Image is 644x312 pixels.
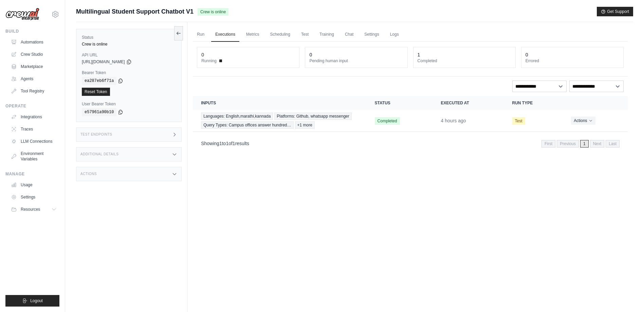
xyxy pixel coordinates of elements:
a: Settings [8,192,59,203]
a: Agents [8,73,59,84]
a: Integrations [8,111,59,122]
a: Reset Token [82,88,110,96]
dt: Completed [418,58,511,64]
a: Automations [8,37,59,48]
nav: Pagination [541,140,620,148]
p: Showing to of results [201,140,249,147]
span: Previous [557,140,579,148]
a: Executions [211,28,239,42]
span: Logout [30,298,43,304]
div: Crew is online [82,41,176,47]
a: Metrics [242,28,263,42]
th: Executed at [433,96,504,110]
a: Tool Registry [8,86,59,97]
span: +1 more [295,121,315,129]
a: Training [315,28,338,42]
span: Last [606,140,620,148]
button: Logout [5,295,59,307]
a: View execution details for Languages [201,112,358,129]
a: Test [297,28,313,42]
div: 0 [309,51,312,58]
span: 1 [233,141,235,146]
label: Bearer Token [82,70,176,75]
time: September 3, 2025 at 08:01 IST [441,118,466,123]
button: Actions for execution [571,117,595,125]
a: Crew Studio [8,49,59,60]
a: Traces [8,124,59,135]
h3: Additional Details [80,152,118,156]
dt: Pending human input [309,58,403,64]
img: Logo [5,8,39,21]
div: Operate [5,103,59,109]
a: Marketplace [8,61,59,72]
dt: Errored [526,58,619,64]
span: Platforms: Github, whatsapp messenger [274,112,351,120]
section: Crew executions table [193,96,628,152]
label: Status [82,35,176,40]
h3: Test Endpoints [80,133,112,137]
div: Manage [5,171,59,177]
span: Next [590,140,605,148]
div: 0 [201,51,204,58]
span: [URL][DOMAIN_NAME] [82,59,125,65]
span: Query Types: Campus offices answer hundred… [201,121,293,129]
span: Running [201,58,217,64]
span: 1 [580,140,589,148]
th: Inputs [193,96,366,110]
nav: Pagination [193,135,628,152]
code: ea287eb6f71a [82,77,116,85]
a: Logs [386,28,403,42]
div: Build [5,29,59,34]
button: Get Support [597,7,633,16]
a: Chat [341,28,357,42]
span: Multilingual Student Support Chatbot V1 [76,7,194,16]
div: 0 [526,51,528,58]
label: User Bearer Token [82,101,176,107]
label: API URL [82,52,176,58]
a: Settings [360,28,383,42]
a: Usage [8,179,59,190]
a: Scheduling [266,28,294,42]
a: Environment Variables [8,148,59,164]
span: First [541,140,555,148]
span: 1 [219,141,222,146]
a: Run [193,28,208,42]
button: Resources [8,204,59,215]
code: e57961a90b10 [82,108,116,116]
span: 1 [226,141,228,146]
a: LLM Connections [8,136,59,147]
div: 1 [418,51,420,58]
th: Status [367,96,433,110]
span: Completed [375,117,400,125]
span: Resources [21,207,40,212]
span: Crew is online [198,8,228,16]
th: Run Type [504,96,563,110]
h3: Actions [80,172,97,176]
span: Languages: English,marathi,kannada [201,112,273,120]
span: Test [512,117,525,125]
